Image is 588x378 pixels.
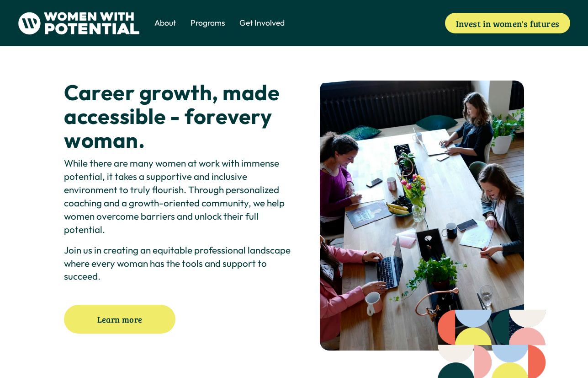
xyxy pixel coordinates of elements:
img: Women With Potential [18,12,140,35]
a: Learn more [64,305,175,334]
strong: every woman. [64,103,276,153]
a: Invest in women's futures [445,13,571,33]
a: folder dropdown [154,17,176,30]
span: About [154,17,176,29]
span: Get Involved [239,17,285,29]
span: Programs [191,17,225,29]
strong: , made accessible - for [64,79,284,130]
strong: Career growth [64,79,212,106]
a: folder dropdown [239,17,285,30]
p: While there are many women at work with immense potential, it takes a supportive and inclusive en... [64,157,291,236]
p: Join us in creating an equitable professional landscape where every woman has the tools and suppo... [64,243,291,283]
a: folder dropdown [191,17,225,30]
